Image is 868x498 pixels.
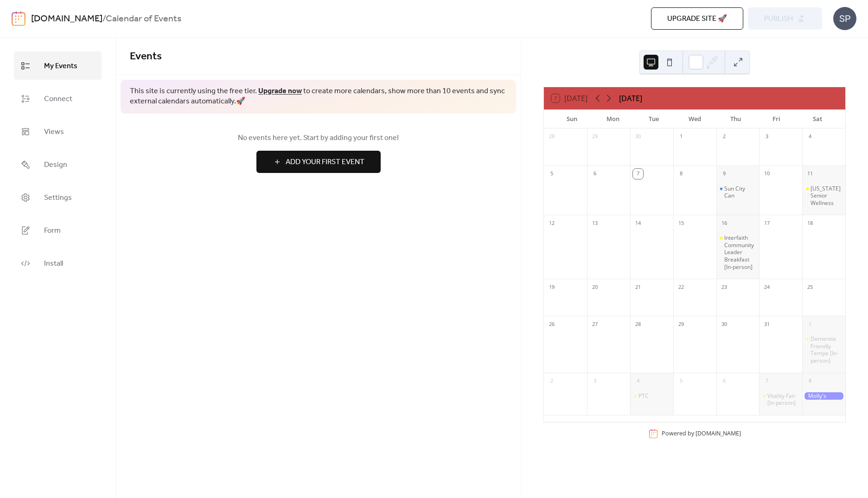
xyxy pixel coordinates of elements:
div: Wed [674,110,715,128]
div: 9 [719,169,729,179]
div: Sun City Can [724,185,755,199]
div: Powered by [662,430,741,438]
span: Add Your First Event [286,157,364,168]
div: 8 [805,376,815,386]
div: 7 [633,169,643,179]
div: 6 [590,169,600,179]
div: Interfaith Community Leader Breakfast [In-person] [724,234,755,270]
span: Design [44,158,67,172]
div: 2 [719,132,729,142]
div: Molly's Birthday! [802,392,845,400]
a: Views [14,117,102,146]
div: Thu [715,110,756,128]
button: Add Your First Event [256,151,381,173]
a: Install [14,249,102,277]
div: Sat [797,110,838,128]
div: 27 [590,319,600,329]
div: 8 [676,169,686,179]
div: 11 [805,169,815,179]
div: 7 [762,376,772,386]
div: PTC [630,392,673,400]
div: 3 [762,132,772,142]
div: Mon [592,110,633,128]
div: Dementia Friendly Tempe [In-person] [811,335,842,364]
a: [DOMAIN_NAME] [696,430,741,438]
div: 15 [676,218,686,228]
span: My Events [44,59,77,73]
div: 2 [547,376,557,386]
div: 3 [590,376,600,386]
div: [US_STATE] Senior Wellness [811,185,842,207]
div: 22 [676,282,686,292]
a: Connect [14,84,102,113]
div: 6 [719,376,729,386]
span: Settings [44,191,72,205]
div: 1 [676,132,686,142]
span: Install [44,256,63,271]
span: Events [130,46,162,67]
div: 29 [676,319,686,329]
a: [DOMAIN_NAME] [31,10,102,28]
div: 25 [805,282,815,292]
span: Views [44,125,64,139]
div: SP [833,7,856,30]
span: No events here yet. Start by adding your first one! [130,133,507,144]
img: logo [12,11,26,26]
div: 28 [633,319,643,329]
div: [DATE] [619,93,642,104]
a: Design [14,150,102,179]
a: Add Your First Event [130,151,507,173]
div: Sun City Can [716,185,759,199]
div: 17 [762,218,772,228]
div: Interfaith Community Leader Breakfast [In-person] [716,234,759,270]
div: 4 [805,132,815,142]
div: PTC [638,392,649,400]
div: 13 [590,218,600,228]
div: 21 [633,282,643,292]
div: 5 [676,376,686,386]
div: 12 [547,218,557,228]
div: 31 [762,319,772,329]
a: Upgrade now [258,84,302,98]
div: 16 [719,218,729,228]
div: 19 [547,282,557,292]
a: My Events [14,51,102,80]
div: Sun [551,110,592,128]
div: 20 [590,282,600,292]
div: 10 [762,169,772,179]
span: Form [44,223,61,238]
div: Vitality Fair [In-person] [767,392,798,407]
div: Dementia Friendly Tempe [In-person] [802,335,845,364]
div: 14 [633,218,643,228]
div: 23 [719,282,729,292]
a: Settings [14,183,102,211]
div: 24 [762,282,772,292]
a: Form [14,216,102,244]
div: 1 [805,319,815,329]
div: Fri [756,110,797,128]
div: 26 [547,319,557,329]
div: Arizona Senior Wellness [802,185,845,207]
div: 5 [547,169,557,179]
span: This site is currently using the free tier. to create more calendars, show more than 10 events an... [130,86,507,107]
div: Vitality Fair [In-person] [759,392,802,407]
b: Calendar of Events [106,10,181,28]
div: 18 [805,218,815,228]
span: Connect [44,92,72,106]
div: 29 [590,132,600,142]
b: / [102,10,106,28]
div: 28 [547,132,557,142]
button: Upgrade site 🚀 [651,7,743,30]
div: 30 [719,319,729,329]
div: 4 [633,376,643,386]
div: 30 [633,132,643,142]
span: Upgrade site 🚀 [667,13,727,25]
div: Tue [633,110,674,128]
